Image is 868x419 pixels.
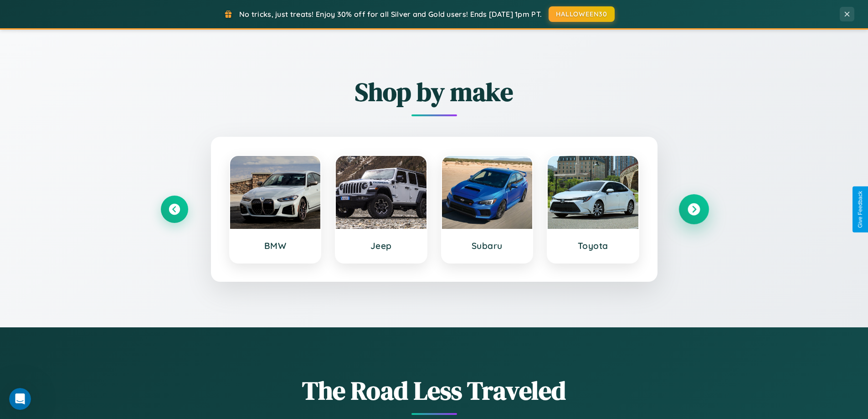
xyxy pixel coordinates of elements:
h2: Shop by make [161,74,708,109]
h3: Jeep [345,240,417,251]
div: Give Feedback [857,191,863,228]
span: No tricks, just treats! Enjoy 30% off for all Silver and Gold users! Ends [DATE] 1pm PT. [239,10,542,19]
h1: The Road Less Traveled [161,373,708,408]
iframe: Intercom live chat [9,388,31,410]
h3: Toyota [557,240,629,251]
button: HALLOWEEN30 [549,6,615,22]
h3: BMW [239,240,312,251]
h3: Subaru [451,240,524,251]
